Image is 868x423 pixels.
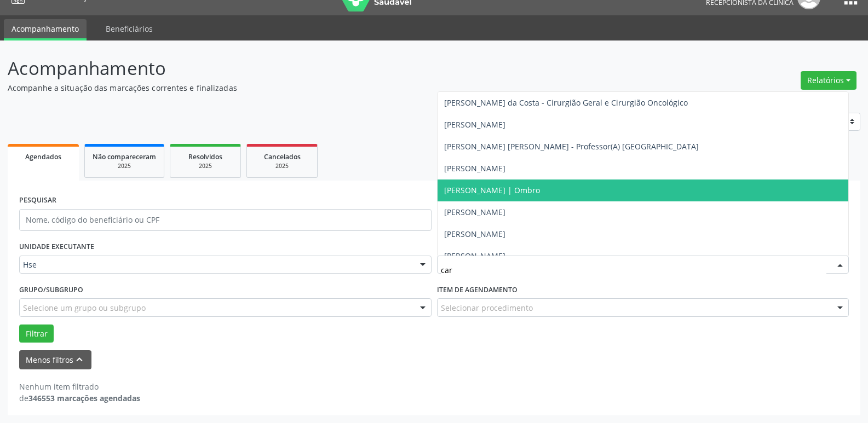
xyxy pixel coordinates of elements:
strong: 346553 marcações agendadas [28,393,140,403]
span: Selecionar procedimento [441,302,533,314]
i: keyboard_arrow_up [73,354,85,366]
span: Selecione um grupo ou subgrupo [23,302,146,314]
div: 2025 [178,162,233,170]
span: Cancelados [264,152,301,161]
div: 2025 [93,162,156,170]
span: [PERSON_NAME] [PERSON_NAME] - Professor(A) [GEOGRAPHIC_DATA] [444,141,699,152]
button: Menos filtroskeyboard_arrow_up [19,350,91,369]
button: Filtrar [19,325,54,343]
span: Resolvidos [188,152,222,161]
span: [PERSON_NAME] [444,251,505,261]
input: Selecione um profissional [441,259,827,281]
input: Nome, código do beneficiário ou CPF [19,209,432,231]
p: Acompanhe a situação das marcações correntes e finalizadas [8,82,605,94]
label: Grupo/Subgrupo [19,281,83,298]
span: [PERSON_NAME] [444,229,505,239]
a: Acompanhamento [4,19,87,40]
div: de [19,392,140,404]
span: [PERSON_NAME] [444,207,505,217]
label: UNIDADE EXECUTANTE [19,239,94,256]
p: Acompanhamento [8,55,605,82]
span: Hse [23,259,409,270]
span: [PERSON_NAME] [444,119,505,130]
div: 2025 [255,162,309,170]
label: PESQUISAR [19,192,56,209]
span: [PERSON_NAME] [444,163,505,173]
button: Relatórios [801,71,856,90]
label: Item de agendamento [437,281,518,298]
span: Agendados [25,152,61,161]
span: [PERSON_NAME] da Costa - Cirurgião Geral e Cirurgião Oncológico [444,97,688,108]
a: Beneficiários [98,19,160,38]
span: [PERSON_NAME] | Ombro [444,185,540,195]
span: Não compareceram [93,152,156,161]
div: Nenhum item filtrado [19,381,140,392]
